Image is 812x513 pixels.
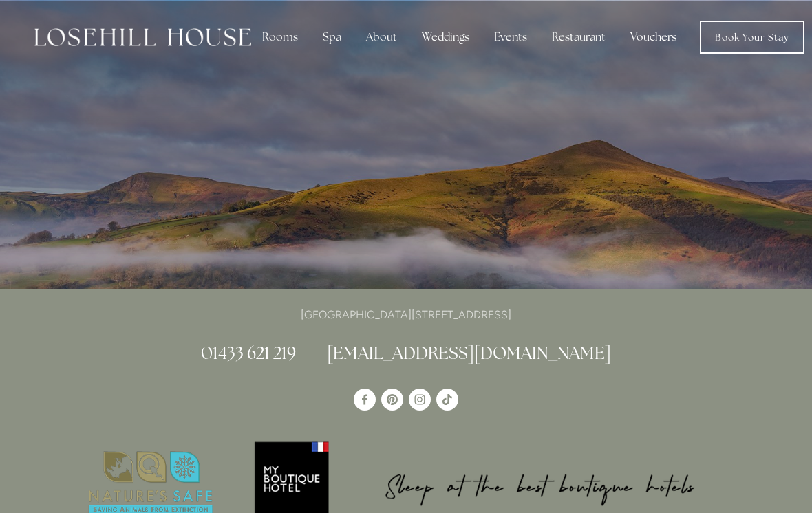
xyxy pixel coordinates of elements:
img: Losehill House [34,28,251,46]
div: Spa [312,23,352,51]
a: Book Your Stay [700,21,804,54]
a: [EMAIL_ADDRESS][DOMAIN_NAME] [327,342,611,364]
p: [GEOGRAPHIC_DATA][STREET_ADDRESS] [77,305,735,324]
a: Losehill House Hotel & Spa [354,389,376,411]
div: Restaurant [541,23,617,51]
div: About [355,23,408,51]
a: TikTok [436,389,458,411]
a: Pinterest [381,389,403,411]
a: Vouchers [619,23,687,51]
a: 01433 621 219 [201,342,296,364]
div: Weddings [411,23,480,51]
a: Instagram [409,389,431,411]
div: Rooms [251,23,309,51]
div: Events [483,23,538,51]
